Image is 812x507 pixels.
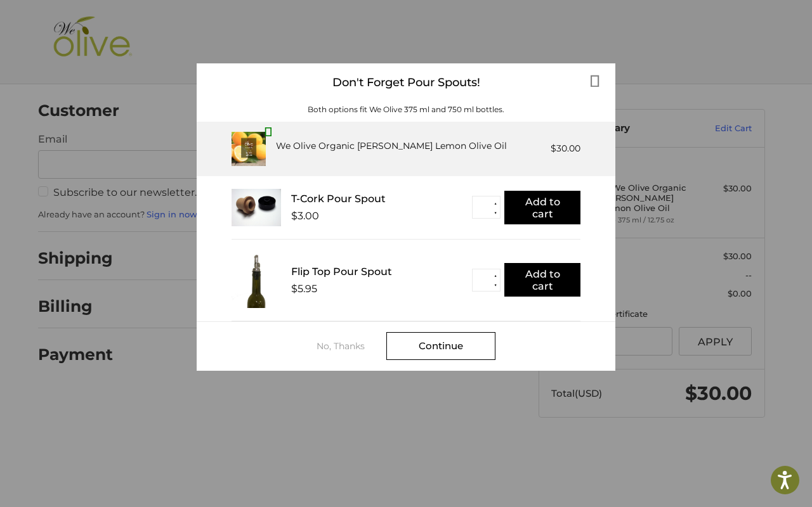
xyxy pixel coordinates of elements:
button: ▼ [490,281,500,290]
div: Both options fit We Olive 375 ml and 750 ml bottles. [197,104,615,115]
img: T_Cork__22625.1711686153.233.225.jpg [232,189,281,226]
button: ▼ [490,208,500,217]
img: FTPS_bottle__43406.1705089544.233.225.jpg [232,252,281,308]
div: Don't Forget Pour Spouts! [197,63,615,102]
div: Flip Top Pour Spout [291,266,472,278]
button: Add to cart [504,263,580,297]
div: We Olive Organic [PERSON_NAME] Lemon Olive Oil [276,139,507,153]
button: ▲ [490,271,500,281]
button: Add to cart [504,191,580,224]
div: $30.00 [551,142,580,155]
div: T-Cork Pour Spout [291,193,472,205]
div: No, Thanks [317,341,386,351]
div: Continue [386,332,495,360]
div: $3.00 [291,210,319,222]
button: ▲ [490,198,500,208]
div: $5.95 [291,283,317,295]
